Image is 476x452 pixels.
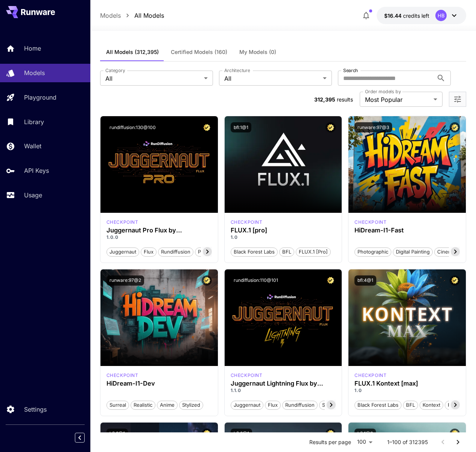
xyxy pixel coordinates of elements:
p: API Keys [24,166,49,175]
div: $16.44272 [384,12,429,20]
span: schnell [319,401,342,409]
span: Anime [157,401,177,409]
div: Juggernaut Pro Flux by RunDiffusion [106,227,212,234]
p: Wallet [24,141,41,151]
button: Open more filters [453,95,462,104]
span: Stylized [179,401,203,409]
button: Certified Model – Vetted for best performance and includes a commercial license. [450,275,460,286]
button: Certified Model – Vetted for best performance and includes a commercial license. [325,275,336,286]
div: HiDream Fast [354,219,386,226]
button: BFL [403,400,418,410]
p: Home [24,44,41,53]
p: checkpoint [231,372,263,379]
button: Anime [157,400,178,410]
div: FLUX.1 D [231,372,263,379]
button: juggernaut [231,400,263,410]
span: Kontext [420,401,443,409]
p: 1.0 [231,234,336,241]
span: Black Forest Labs [355,401,401,409]
span: All [105,74,201,83]
div: FLUX.1 [pro] [231,227,336,234]
label: Architecture [224,67,250,74]
p: checkpoint [354,372,386,379]
p: Models [24,68,45,77]
button: bfl:4@1 [354,275,376,286]
span: Certified Models (160) [171,49,227,55]
button: Certified Model – Vetted for best performance and includes a commercial license. [325,429,336,439]
button: pro [195,247,209,257]
span: Black Forest Labs [231,248,277,256]
span: All Models (312,395) [106,49,159,55]
div: HB [435,10,447,21]
h3: FLUX.1 Kontext [max] [354,380,460,387]
span: 312,395 [314,96,335,103]
button: juggernaut [106,247,139,257]
button: Black Forest Labs [231,247,278,257]
p: Usage [24,191,42,200]
h3: Juggernaut Lightning Flux by RunDiffusion [231,380,336,387]
div: Collapse sidebar [81,431,90,444]
div: FLUX.1 D [106,219,138,226]
span: juggernaut [231,401,263,409]
div: HiDream-I1-Dev [106,380,212,387]
span: flux [265,401,280,409]
span: My Models (0) [239,49,276,55]
span: Cinematic [435,248,463,256]
p: checkpoint [231,219,263,226]
span: juggernaut [107,248,139,256]
p: 1.0.0 [106,234,212,241]
button: runware:97@2 [106,275,144,286]
span: Surreal [107,401,129,409]
button: $16.44272HB [377,7,466,24]
label: Category [105,67,125,74]
button: Certified Model – Vetted for best performance and includes a commercial license. [202,275,212,286]
button: rundiffusion [158,247,193,257]
button: Certified Model – Vetted for best performance and includes a commercial license. [202,429,212,439]
span: Photographic [355,248,391,256]
button: Go to next page [450,435,465,450]
label: Order models by [365,88,401,95]
button: Certified Model – Vetted for best performance and includes a commercial license. [450,429,460,439]
p: Settings [24,405,47,414]
div: FLUX.1 Kontext [max] [354,372,386,379]
span: credits left [403,12,429,19]
span: BFL [280,248,294,256]
button: bfl:2@1 [231,429,252,439]
button: FLUX.1 [pro] [296,247,331,257]
nav: breadcrumb [100,11,164,20]
button: Realistic [131,400,155,410]
button: Certified Model – Vetted for best performance and includes a commercial license. [325,122,336,132]
p: 1–100 of 312395 [387,438,428,446]
p: 1.1.0 [231,387,336,394]
button: Stylized [179,400,203,410]
button: Cinematic [434,247,463,257]
p: checkpoint [106,372,138,379]
button: flux [141,247,157,257]
button: Certified Model – Vetted for best performance and includes a commercial license. [450,122,460,132]
button: Surreal [106,400,129,410]
div: HiDream Dev [106,372,138,379]
a: Models [100,11,121,20]
p: checkpoint [354,219,386,226]
div: 100 [354,437,375,447]
p: checkpoint [106,219,138,226]
a: All Models [134,11,164,20]
span: Most Popular [365,95,430,104]
span: pro [195,248,208,256]
p: Playground [24,93,56,102]
button: schnell [319,400,342,410]
button: Collapse sidebar [75,433,85,443]
span: Digital Painting [393,248,432,256]
button: bfl:1@3 [354,429,376,439]
div: fluxpro [231,219,263,226]
button: Certified Model – Vetted for best performance and includes a commercial license. [202,122,212,132]
h3: HiDream-I1-Fast [354,227,460,234]
span: $16.44 [384,12,403,19]
span: flux [141,248,156,256]
button: rundiffusion [282,400,318,410]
